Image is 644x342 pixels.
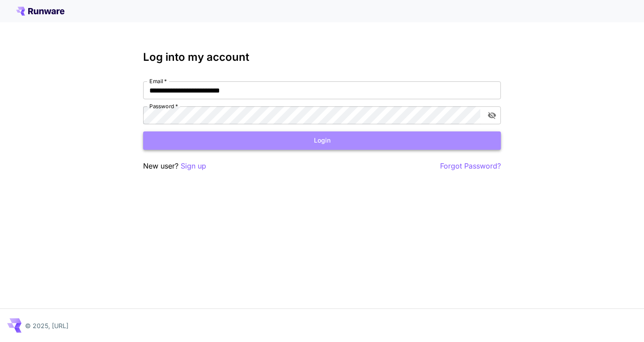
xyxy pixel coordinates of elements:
[143,160,206,172] p: New user?
[181,160,206,172] button: Sign up
[149,77,167,85] label: Email
[143,51,501,63] h3: Log into my account
[149,102,178,110] label: Password
[25,321,68,330] p: © 2025, [URL]
[440,160,501,172] button: Forgot Password?
[484,107,500,123] button: toggle password visibility
[143,131,501,150] button: Login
